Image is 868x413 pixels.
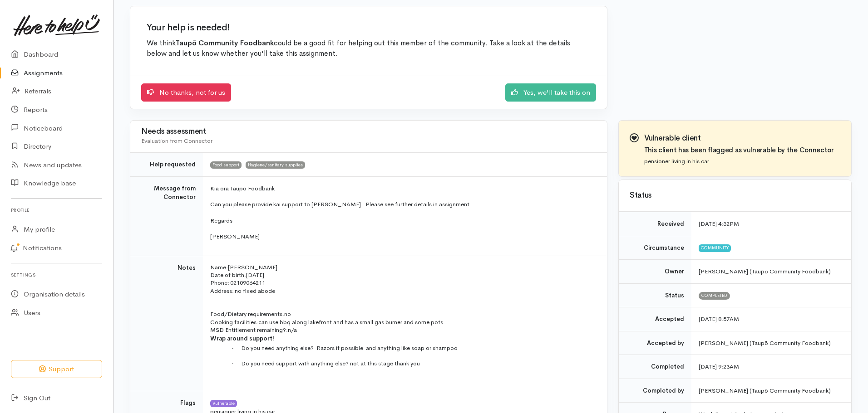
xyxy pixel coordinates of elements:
span: Food/Dietary requirements: [210,310,284,318]
td: Notes [130,256,203,391]
time: [DATE] 9:23AM [699,363,739,370]
td: Completed by [619,379,691,403]
span: Do you need anything else? Razors if possible and anything like soap or shampoo [241,344,458,352]
b: Taupō Community Foodbank [176,39,274,48]
td: Owner [619,260,691,284]
h3: Needs assessment [141,127,596,136]
span: Cooking facilities: [210,318,258,326]
span: can use bbq along lakefront and has a small gas burner and some pots [258,318,443,326]
td: Circumstance [619,236,691,260]
span: Vulnerable [210,400,237,407]
span: 02109064211 [230,279,265,287]
td: [PERSON_NAME] (Taupō Community Foodbank) [691,331,851,355]
td: Received [619,212,691,236]
span: Community [699,244,731,252]
button: Support [11,360,102,379]
p: [PERSON_NAME] [210,232,596,241]
h4: This client has been flagged as vulnerable by the Connector [644,146,834,154]
h2: Your help is needed! [147,23,591,33]
p: Regards [210,216,596,225]
span: Completed [699,292,730,299]
span: [DATE] [246,271,264,279]
h6: Settings [11,269,102,281]
span: Date of birth: [210,271,246,279]
a: No thanks, not for us [141,83,231,102]
time: [DATE] 4:32PM [699,220,739,228]
span: Name: [210,263,228,271]
span: Address: [210,287,234,295]
time: [DATE] 8:57AM [699,315,739,323]
span: n/a [288,326,297,334]
span: [PERSON_NAME] (Taupō Community Foodbank) [699,267,831,275]
td: Completed [619,355,691,379]
span: · [232,345,241,351]
td: Status [619,283,691,307]
span: [PERSON_NAME] [228,263,277,271]
h6: Profile [11,204,102,216]
p: Can you please provide kai support to [PERSON_NAME]. Please see further details in assignment. [210,200,596,209]
h3: Vulnerable client [644,134,834,143]
p: We think could be a good fit for helping out this member of the community. Take a look at the det... [147,38,591,59]
p: Kia ora Taupo Foodbank [210,184,596,193]
span: · [232,360,241,367]
a: Yes, we'll take this on [505,83,596,102]
td: Help requested [130,153,203,177]
span: no [284,310,291,318]
span: Wrap around support! [210,335,274,342]
span: no fixed abode [235,287,275,295]
span: Phone: [210,279,229,287]
td: [PERSON_NAME] (Taupō Community Foodbank) [691,379,851,403]
span: Evaluation from Connector [141,137,212,145]
span: Hygiene/sanitary supplies [246,161,305,169]
td: Accepted by [619,331,691,355]
td: Message from Connector [130,176,203,256]
p: pensioner living in his car [644,157,834,166]
span: Food support [210,161,242,169]
h3: Status [630,191,840,200]
td: Accepted [619,307,691,331]
span: Do you need support with anything else? not at this stage thank you [241,360,420,367]
span: MSD Entitlement remaining?: [210,326,288,334]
